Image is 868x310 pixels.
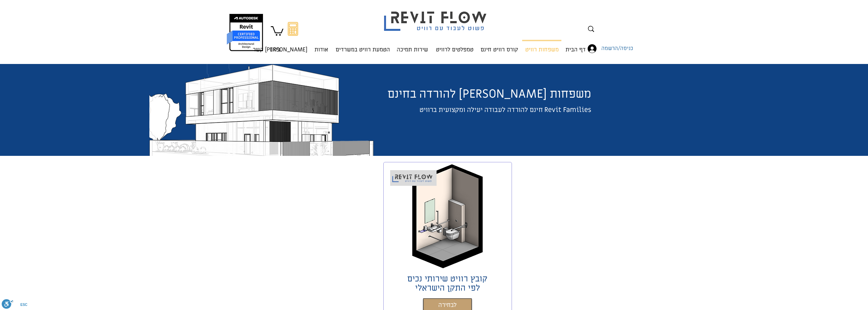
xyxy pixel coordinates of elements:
img: Revit_flow_logo_פשוט_לעבוד_עם_רוויט [389,167,436,186]
span: קובץ רוויט שירותי נכים [407,273,487,284]
a: עגלה עם פריטים [271,25,283,36]
a: טמפלטים לרוויט [431,40,477,53]
a: [PERSON_NAME] קשר [284,40,311,53]
img: שרטוט רוויט יונתן אלדד [149,64,373,156]
p: דף הבית [563,40,588,59]
p: קורס רוויט חינם [478,40,521,59]
button: כניסה/הרשמה [583,42,614,55]
p: בלוג [268,40,283,59]
p: משפחות רוויט [523,41,561,59]
p: הטמעת רוויט במשרדים [333,40,393,59]
img: Revit flow logo פשוט לעבוד עם רוויט [377,1,495,33]
a: קורס רוויט חינם [477,40,521,53]
a: משפחות רוויט [521,40,562,53]
p: טמפלטים לרוויט [433,40,476,59]
p: [PERSON_NAME] קשר [250,40,310,59]
a: בלוג [267,40,284,53]
a: דף הבית [562,40,589,53]
span: משפחות [PERSON_NAME] להורדה בחינם [387,86,591,102]
img: שירותי נכים REVIT FAMILY [405,163,490,271]
a: שירות תמיכה [393,40,431,53]
p: אודות [312,40,331,59]
a: הטמעת רוויט במשרדים [332,40,393,53]
nav: אתר [265,40,589,53]
span: כניסה/הרשמה [599,44,635,53]
a: אודות [311,40,332,53]
span: Revit Families חינם להורדה לעבודה יעילה ומקצועית ברוויט [420,105,591,114]
p: שירות תמיכה [394,40,431,59]
svg: מחשבון מעבר מאוטוקאד לרוויט [288,22,298,36]
span: לפי התקן הישראלי [415,282,480,294]
img: autodesk certified professional in revit for architectural design יונתן אלדד [226,14,264,51]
